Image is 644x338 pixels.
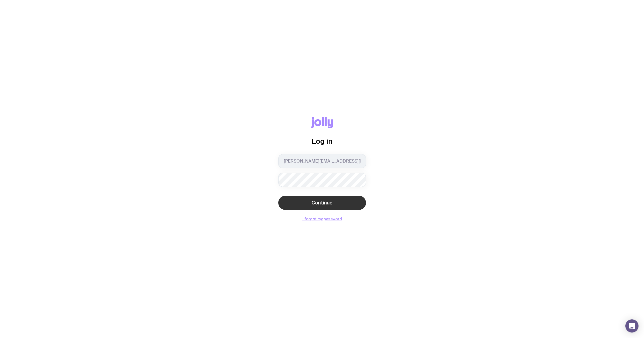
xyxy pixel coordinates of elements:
div: Open Intercom Messenger [625,319,639,333]
button: I forgot my password [302,217,342,221]
span: Continue [311,200,333,206]
span: Log in [312,137,333,145]
input: you@email.com [278,154,366,168]
button: Continue [278,196,366,210]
